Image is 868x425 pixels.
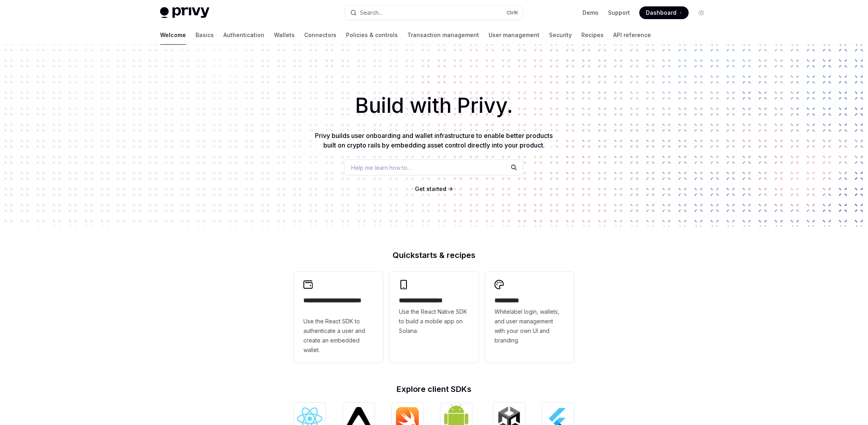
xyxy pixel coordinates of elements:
div: Search... [360,8,382,18]
span: Use the React SDK to authenticate a user and create an embedded wallet. [303,317,373,355]
span: Whitelabel login, wallets, and user management with your own UI and branding. [495,307,565,345]
span: Get started [415,185,447,192]
span: Help me learn how to… [351,163,412,172]
a: API reference [613,26,651,45]
a: **** *****Whitelabel login, wallets, and user management with your own UI and branding. [485,272,574,363]
span: Dashboard [646,9,676,17]
a: Policies & controls [346,26,398,45]
a: Recipes [581,26,604,45]
a: Welcome [160,26,186,45]
a: Get started [415,185,447,193]
a: Security [549,26,572,45]
a: User management [489,26,540,45]
span: Ctrl K [506,10,518,16]
a: Dashboard [639,6,689,19]
a: **** **** **** ***Use the React Native SDK to build a mobile app on Solana. [389,272,479,363]
span: Use the React Native SDK to build a mobile app on Solana. [399,307,469,336]
button: Toggle dark mode [695,6,708,19]
a: Wallets [274,26,295,45]
h1: Build with Privy. [13,90,855,121]
h2: Quickstarts & recipes [294,251,574,259]
a: Authentication [223,26,264,45]
img: light logo [160,7,209,18]
span: Privy builds user onboarding and wallet infrastructure to enable better products built on crypto ... [315,132,553,149]
a: Connectors [304,26,336,45]
a: Support [608,9,630,17]
button: Search...CtrlK [345,6,523,20]
h2: Explore client SDKs [294,385,574,393]
a: Transaction management [407,26,479,45]
a: Basics [195,26,214,45]
a: Demo [583,9,598,17]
